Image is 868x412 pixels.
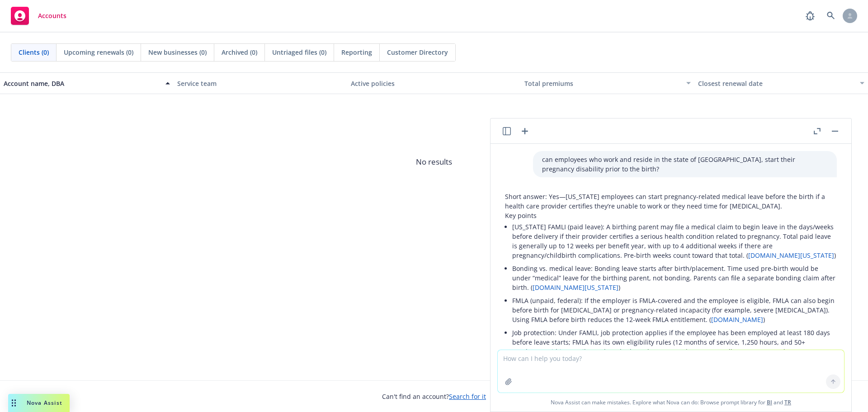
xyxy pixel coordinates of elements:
div: Closest renewal date [698,79,854,88]
div: Drag to move [8,394,19,412]
a: Accounts [7,3,70,28]
a: Search [822,7,840,25]
a: TR [784,398,791,406]
span: Customer Directory [387,47,448,57]
button: Closest renewal date [694,72,868,94]
span: Nova Assist [27,399,62,407]
li: Job protection: Under FAMLI, job protection applies if the employee has been employed at least 18... [512,326,837,368]
a: [DOMAIN_NAME][US_STATE] [533,283,618,292]
li: FMLA (unpaid, federal): If the employer is FMLA-covered and the employee is eligible, FMLA can al... [512,294,837,326]
p: Key points [505,211,837,220]
span: Archived (0) [222,47,257,57]
button: Active policies [347,72,521,94]
span: New businesses (0) [148,47,207,57]
button: Nova Assist [8,394,70,412]
div: Account name, DBA [4,79,160,88]
span: Upcoming renewals (0) [64,47,133,57]
a: Report a Bug [801,7,819,25]
button: Total premiums [521,72,694,94]
li: Bonding vs. medical leave: Bonding leave starts after birth/placement. Time used pre-birth would ... [512,262,837,294]
div: Active policies [351,79,517,88]
span: Untriaged files (0) [272,47,326,57]
a: Search for it [449,392,486,401]
a: BI [767,398,772,406]
a: [DOMAIN_NAME][US_STATE] [748,251,834,260]
p: Short answer: Yes—[US_STATE] employees can start pregnancy-related medical leave before the birth... [505,192,837,211]
li: [US_STATE] FAMLI (paid leave): A birthing parent may file a medical claim to begin leave in the d... [512,220,837,262]
p: can employees who work and reside in the state of [GEOGRAPHIC_DATA], start their pregnancy disabi... [542,155,828,174]
span: Clients (0) [19,47,49,57]
span: Can't find an account? [382,392,486,401]
button: Service team [174,72,347,94]
span: Reporting [341,47,372,57]
span: Nova Assist can make mistakes. Explore what Nova can do: Browse prompt library for and [494,393,848,412]
div: Total premiums [524,79,681,88]
span: Accounts [38,12,66,19]
a: [DOMAIN_NAME] [711,315,763,324]
div: Service team [177,79,344,88]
